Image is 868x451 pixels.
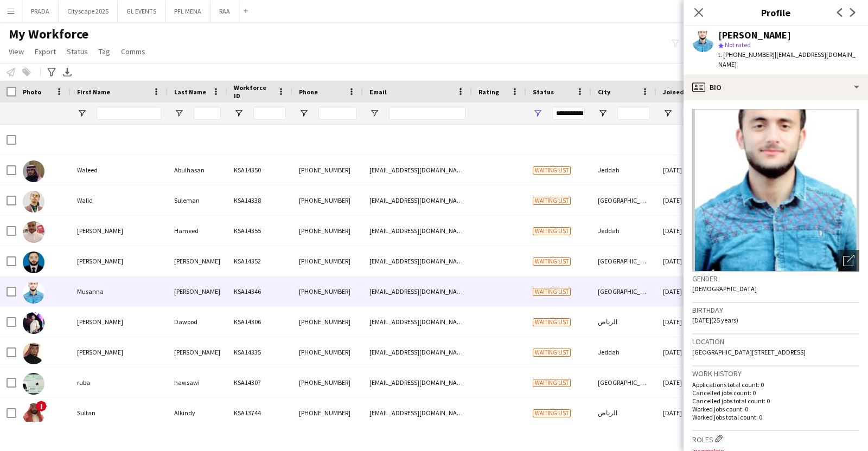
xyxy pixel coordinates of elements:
div: Hameed [168,216,227,246]
div: Waleed [71,155,168,185]
div: Dawood [168,307,227,337]
span: Waiting list [533,349,571,357]
span: | [EMAIL_ADDRESS][DOMAIN_NAME] [718,50,856,68]
span: Waiting list [533,197,571,205]
button: RAA [210,1,239,22]
input: Phone Filter Input [318,107,356,120]
div: [PHONE_NUMBER] [292,398,363,428]
div: [PHONE_NUMBER] [292,155,363,185]
button: Cityscape 2025 [59,1,118,22]
input: City Filter Input [617,107,650,120]
input: Email Filter Input [389,107,465,120]
div: ruba [71,368,168,397]
span: First Name [77,88,110,96]
h3: Roles [692,433,859,444]
div: KSA14346 [227,276,292,306]
h3: Profile [684,5,868,20]
p: Applications total count: 0 [692,381,859,389]
div: [PHONE_NUMBER] [292,337,363,367]
span: Email [369,88,387,96]
div: [GEOGRAPHIC_DATA] [591,276,656,306]
a: Status [62,44,92,59]
div: [GEOGRAPHIC_DATA] [591,368,656,397]
div: [EMAIL_ADDRESS][DOMAIN_NAME] [363,216,472,246]
span: Not rated [725,41,751,49]
a: View [4,44,28,59]
div: [PHONE_NUMBER] [292,307,363,337]
div: Sultan [71,398,168,428]
img: Musanna Ibrahim [23,282,44,304]
img: Walid Suleman [23,191,44,212]
div: [PERSON_NAME] [71,216,168,246]
div: [PERSON_NAME] [71,307,168,337]
span: [GEOGRAPHIC_DATA][STREET_ADDRESS] [692,348,806,356]
img: Waleed Abulhasan [23,160,44,182]
div: KSA14338 [227,185,292,215]
span: Comms [121,47,145,56]
div: Open photos pop-in [838,250,859,272]
div: [PHONE_NUMBER] [292,216,363,246]
img: Abdulaziz Dawood [23,312,44,334]
div: hawsawi [168,368,227,397]
div: KSA14350 [227,155,292,185]
a: Comms [117,44,150,59]
div: [PERSON_NAME] [71,246,168,276]
span: [DATE] (25 years) [692,316,738,324]
img: Zishan Hameed [23,221,44,243]
div: Musanna [71,276,168,306]
div: KSA14335 [227,337,292,367]
div: Abulhasan [168,155,227,185]
div: [DATE] [656,368,722,397]
button: Open Filter Menu [299,108,309,118]
p: Worked jobs count: 0 [692,405,859,413]
input: Workforce ID Filter Input [253,107,286,120]
span: My Workforce [9,26,88,42]
div: Suleman [168,185,227,215]
div: [EMAIL_ADDRESS][DOMAIN_NAME] [363,398,472,428]
div: [EMAIL_ADDRESS][DOMAIN_NAME] [363,337,472,367]
input: First Name Filter Input [97,107,161,120]
span: ! [36,401,47,411]
input: Joined Filter Input [682,107,715,120]
span: Waiting list [533,288,571,296]
button: Open Filter Menu [663,108,673,118]
span: City [598,88,610,96]
h3: Work history [692,369,859,378]
img: ruba hawsawi [23,373,44,395]
div: الرياض [591,398,656,428]
button: Open Filter Menu [533,108,542,118]
div: [PERSON_NAME] [168,276,227,306]
div: [DATE] [656,155,722,185]
div: [DATE] [656,276,722,306]
div: [DATE] [656,185,722,215]
div: KSA14307 [227,368,292,397]
button: Open Filter Menu [77,108,87,118]
div: [EMAIL_ADDRESS][DOMAIN_NAME] [363,185,472,215]
span: Waiting list [533,318,571,326]
span: Rating [478,88,499,96]
img: Sultan Alkindy [23,403,44,425]
div: [GEOGRAPHIC_DATA] [591,246,656,276]
p: Cancelled jobs total count: 0 [692,397,859,405]
input: Last Name Filter Input [194,107,221,120]
img: Habib Ullah [23,252,44,273]
div: [PERSON_NAME] [71,337,168,367]
span: Status [533,88,554,96]
div: [PERSON_NAME] [168,246,227,276]
button: Open Filter Menu [369,108,379,118]
span: Phone [299,88,318,96]
div: [DATE] [656,398,722,428]
div: [EMAIL_ADDRESS][DOMAIN_NAME] [363,307,472,337]
div: [PHONE_NUMBER] [292,246,363,276]
div: [EMAIL_ADDRESS][DOMAIN_NAME] [363,246,472,276]
a: Export [30,44,60,59]
h3: Birthday [692,305,859,315]
div: [EMAIL_ADDRESS][DOMAIN_NAME] [363,155,472,185]
h3: Gender [692,274,859,284]
div: Alkindy [168,398,227,428]
span: Tag [99,47,110,56]
span: View [9,47,24,56]
div: [EMAIL_ADDRESS][DOMAIN_NAME] [363,276,472,306]
div: KSA13744 [227,398,292,428]
span: t. [PHONE_NUMBER] [718,50,775,59]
